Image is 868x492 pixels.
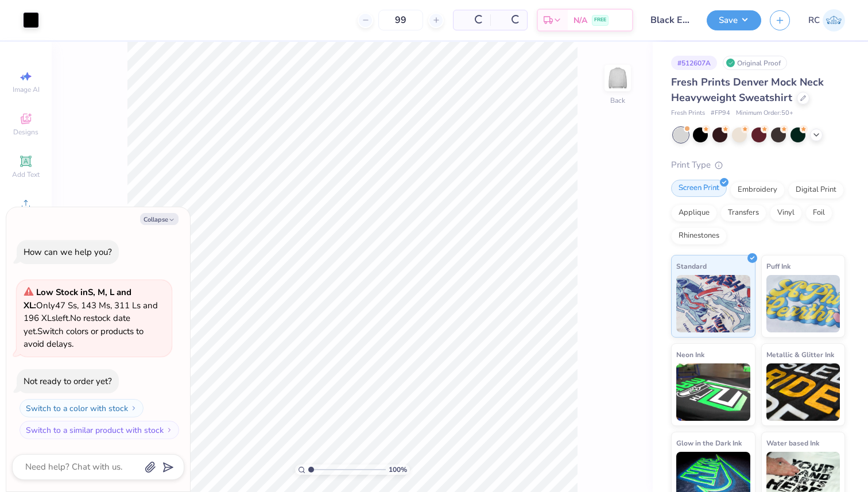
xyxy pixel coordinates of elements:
div: Digital Print [788,181,844,199]
span: # FP94 [711,109,730,118]
span: 100 % [389,464,407,475]
button: Collapse [140,213,179,225]
input: – – [378,10,423,30]
div: Vinyl [770,204,802,222]
img: Neon Ink [676,363,750,421]
strong: Low Stock in S, M, L and XL : [24,286,131,311]
span: Water based Ink [766,437,819,449]
span: No restock date yet. [24,312,130,337]
button: Switch to a color with stock [20,399,144,417]
span: Fresh Prints [671,109,705,118]
div: Screen Print [671,180,727,197]
span: Minimum Order: 50 + [736,109,793,118]
a: RC [808,9,845,32]
div: Foil [805,204,832,222]
span: Standard [676,260,707,272]
img: Rohan Chaurasia [823,9,845,32]
div: Transfers [720,204,766,222]
img: Metallic & Glitter Ink [766,363,840,421]
button: Switch to a similar product with stock [20,421,179,439]
span: Image AI [13,85,40,94]
span: Neon Ink [676,348,704,361]
span: FREE [594,16,606,24]
img: Standard [676,275,750,332]
img: Switch to a similar product with stock [166,427,173,433]
span: Puff Ink [766,260,790,272]
div: Applique [671,204,717,222]
div: Embroidery [730,181,785,199]
div: # 512607A [671,56,717,70]
span: Designs [13,127,38,137]
div: How can we help you? [24,246,112,258]
span: Add Text [12,170,40,179]
div: Rhinestones [671,227,727,245]
span: Fresh Prints Denver Mock Neck Heavyweight Sweatshirt [671,75,824,104]
img: Switch to a color with stock [130,405,137,412]
img: Puff Ink [766,275,840,332]
span: Metallic & Glitter Ink [766,348,834,361]
div: Print Type [671,158,845,172]
div: Not ready to order yet? [24,375,112,387]
span: Glow in the Dark Ink [676,437,742,449]
input: Untitled Design [642,9,698,32]
button: Save [707,10,761,30]
span: Only 47 Ss, 143 Ms, 311 Ls and 196 XLs left. Switch colors or products to avoid delays. [24,286,158,350]
span: RC [808,14,820,27]
img: Back [606,67,629,90]
div: Back [610,95,625,106]
span: N/A [573,14,587,26]
div: Original Proof [723,56,787,70]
